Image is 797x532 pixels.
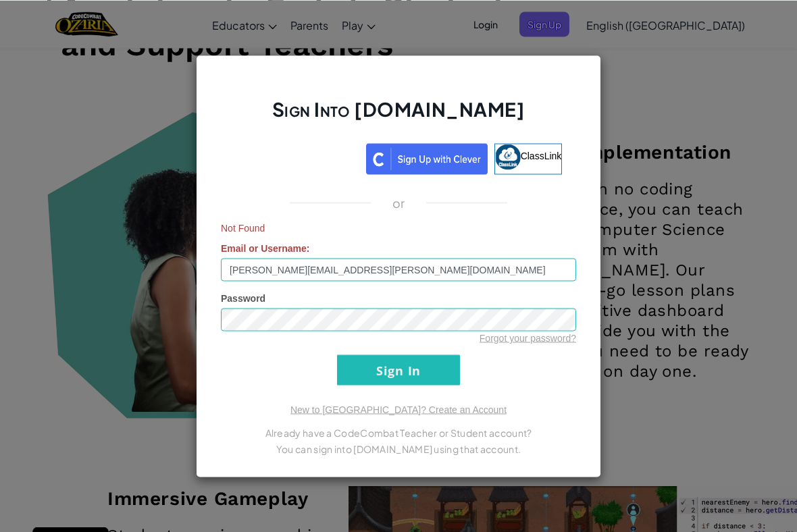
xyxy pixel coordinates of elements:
p: Already have a CodeCombat Teacher or Student account? [221,424,576,440]
img: clever_sso_button@2x.png [366,143,488,174]
iframe: Sign in with Google Button [228,142,366,171]
img: classlink-logo-small.png [495,144,521,169]
a: Sign in with Google. Opens in new tab [235,143,359,174]
span: Not Found [221,221,576,234]
span: Email or Username [221,242,307,253]
p: or [392,194,405,211]
h2: Sign Into [DOMAIN_NAME] [221,96,576,135]
label: : [221,241,310,255]
input: Sign In [337,354,460,385]
a: Forgot your password? [480,332,576,343]
div: Sign in with Google. Opens in new tab [235,142,359,171]
a: New to [GEOGRAPHIC_DATA]? Create an Account [290,404,507,415]
p: You can sign into [DOMAIN_NAME] using that account. [221,440,576,456]
span: ClassLink [521,151,562,161]
span: Password [221,292,265,303]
